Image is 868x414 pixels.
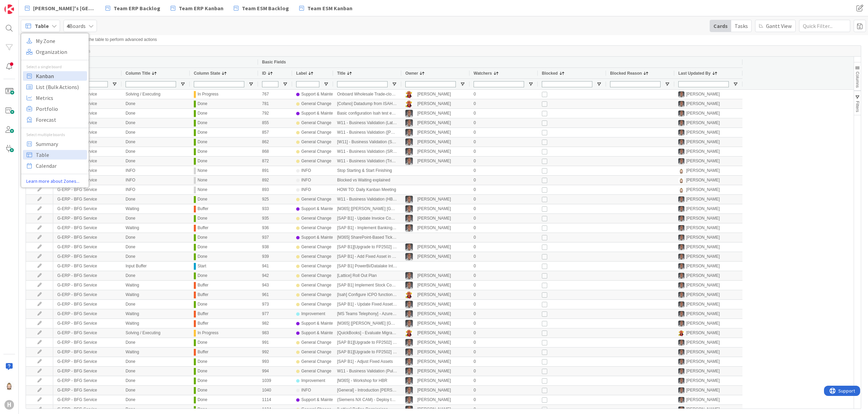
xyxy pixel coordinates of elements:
[469,195,538,204] div: 0
[469,90,538,99] div: 0
[323,82,329,87] button: Open Filter Menu
[333,214,401,223] div: [SAP B1] - Update Invoice Communication with SEFAZ
[21,63,89,70] div: Select a single board
[469,395,538,404] div: 0
[405,91,413,98] img: LC
[121,185,190,194] div: INFO
[180,82,186,87] button: Open Filter Menu
[258,338,292,347] div: 991
[333,252,401,261] div: [SAP B1] - Add Fixed Asset in Purchase Request - Test Virtual Asset
[53,319,121,328] div: G-ERP - BFG Service
[258,376,292,385] div: 1039
[405,282,413,289] img: PS
[36,114,85,124] span: Forecast
[405,81,456,87] input: Owner Filter Input
[333,166,401,175] div: Stop Starting & Start Finishing
[405,158,413,165] img: PS
[121,281,190,290] div: Waiting
[14,1,31,9] span: Support
[469,109,538,118] div: 0
[405,71,418,76] span: Owner
[121,338,190,347] div: Done
[855,101,860,112] span: Filters
[333,233,401,242] div: [M365] SharePoint-Based Ticketing System for Maintenance/Facilities
[469,328,538,338] div: 0
[333,386,401,395] div: [General] - Introduction [PERSON_NAME] & [PERSON_NAME]
[333,405,401,414] div: [Lattice] Define Permissions
[405,387,413,394] img: PS
[35,22,49,30] span: Table
[469,137,538,147] div: 0
[262,60,286,64] span: Basic Fields
[114,4,160,12] span: Team ERP Backlog
[405,349,413,356] img: PS
[678,120,684,126] img: PS
[23,139,87,148] a: Summary
[678,349,684,355] img: PS
[23,150,87,159] a: Table
[405,406,413,413] img: PS
[469,118,538,128] div: 0
[333,223,401,233] div: [SAP B1] - Implement Banking VAN
[333,395,401,404] div: (Siemens NX CAM) - Deploy to CNC Operator
[67,22,86,30] span: Boards
[53,367,121,376] div: G-ERP - BFG Service
[258,405,292,414] div: 1124
[678,196,684,203] img: PS
[121,367,190,376] div: Done
[258,157,292,166] div: 872
[333,99,401,108] div: [Cofano] Datadump from ISAH to Cofanos
[23,47,87,56] a: Organization
[405,320,413,327] img: PS
[36,103,85,114] span: Portfolio
[678,378,684,384] img: PS
[333,204,401,213] div: [M365] [[PERSON_NAME] [GEOGRAPHIC_DATA]] Migrate on-premises data to MS Teams/SharePoint for all ...
[53,338,121,347] div: G-ERP - BFG Service
[53,185,121,194] div: G-ERP - BFG Service
[23,93,87,102] a: Metrics
[678,139,684,145] img: PS
[469,338,538,347] div: 0
[36,71,85,81] span: Kanban
[678,311,684,317] img: PS
[101,2,164,14] a: Team ERP Backlog
[121,348,190,357] div: Waiting
[121,147,190,156] div: Done
[121,386,190,395] div: Done
[405,339,413,346] img: PS
[23,36,87,45] a: My Zone
[126,81,176,87] input: Column Title Filter Input
[799,20,850,32] input: Quick Filter...
[53,328,121,338] div: G-ERP - BFG Service
[542,81,592,87] input: Blocked Filter Input
[23,71,87,80] a: Kanban
[258,242,292,252] div: 938
[258,214,292,223] div: 935
[333,348,401,357] div: [SAP B1][Upgrade to FP2502] - Validate access via HTML5
[405,396,413,404] img: PS
[678,130,684,136] img: PS
[474,71,492,76] span: Watchers
[542,71,558,76] span: Blocked
[262,81,278,87] input: ID Filter Input
[333,195,401,204] div: W11 - Business Validation (HBR AFAS)
[53,395,121,404] div: G-ERP - BFG Service
[121,252,190,261] div: Done
[405,310,413,318] img: PS
[296,71,307,76] span: Label
[258,118,292,128] div: 855
[469,376,538,385] div: 0
[333,357,401,366] div: [SAP B1] - Adjust Fixed Assets
[53,348,121,357] div: G-ERP - BFG Service
[121,195,190,204] div: Done
[392,82,397,87] button: Open Filter Menu
[405,205,413,213] img: PS
[258,262,292,271] div: 941
[53,214,121,223] div: G-ERP - BFG Service
[469,128,538,137] div: 0
[469,214,538,223] div: 0
[194,81,244,87] input: Column State Filter Input
[405,119,413,127] img: PS
[469,99,538,108] div: 0
[678,397,684,403] img: PS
